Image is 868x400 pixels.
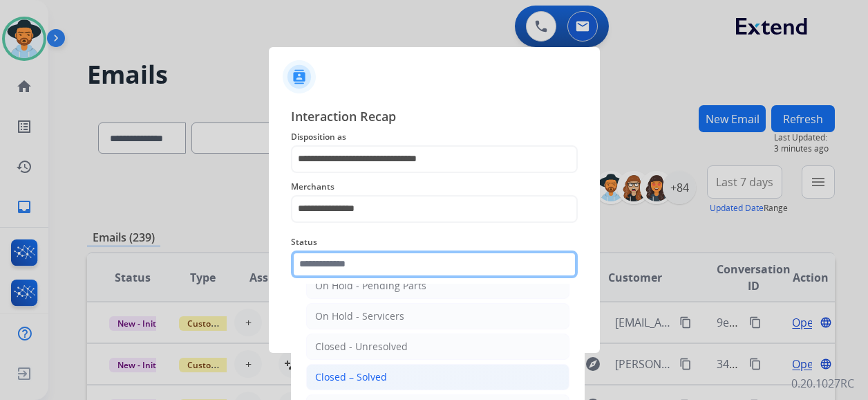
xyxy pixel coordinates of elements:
[291,179,578,195] span: Merchants
[315,370,387,384] div: Closed – Solved
[315,340,408,354] div: Closed - Unresolved
[291,234,578,251] span: Status
[315,279,426,293] div: On Hold - Pending Parts
[291,129,578,145] span: Disposition as
[315,309,404,323] div: On Hold - Servicers
[791,375,854,392] p: 0.20.1027RC
[291,107,578,129] span: Interaction Recap
[283,60,316,93] img: contactIcon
